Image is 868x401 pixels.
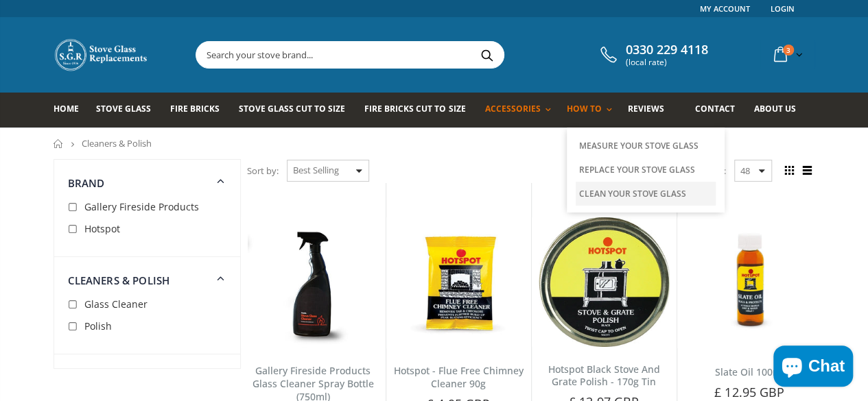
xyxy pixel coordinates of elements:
[539,217,670,347] img: Hotspot Black Stove And Grate Polish - 170g Tin
[68,176,105,190] span: Brand
[753,93,806,127] a: About us
[576,158,716,182] a: Replace Your Stove Glass
[84,222,120,235] span: Hotspot
[393,217,524,348] img: Flue Cleaner 90g
[783,45,794,56] span: 3
[694,103,734,114] span: Contact
[769,345,857,390] inbox-online-store-chat: Shopify online store chat
[170,93,230,127] a: Fire Bricks
[247,159,279,183] span: Sort by:
[714,384,784,400] span: £ 12.95 GBP
[548,363,660,389] a: Hotspot Black Stove And Grate Polish - 170g Tin
[54,93,89,127] a: Home
[626,58,708,67] span: (local rate)
[96,93,161,127] a: Stove Glass
[248,217,379,348] img: The Gallery Stove Glass Cleaner Spray Bottle (750ml)
[96,103,151,114] span: Stove Glass
[484,93,557,127] a: Accessories
[484,103,540,114] span: Accessories
[715,365,784,378] a: Slate Oil 100ml
[68,274,170,287] span: Cleaners & Polish
[54,38,150,72] img: Stove Glass Replacement
[471,42,502,68] button: Search
[364,93,476,127] a: Fire Bricks Cut To Size
[84,297,148,311] span: Glass Cleaner
[170,103,220,114] span: Fire Bricks
[782,163,797,178] span: Grid view
[576,134,716,158] a: Measure Your Stove Glass
[567,103,602,114] span: How To
[82,137,152,149] span: Cleaners & Polish
[84,319,112,332] span: Polish
[800,163,815,178] span: List view
[394,364,524,390] a: Hotspot - Flue Free Chimney Cleaner 90g
[54,139,64,148] a: Home
[239,93,355,127] a: Stove Glass Cut To Size
[364,103,465,114] span: Fire Bricks Cut To Size
[84,200,199,213] span: Gallery Fireside Products
[628,93,675,127] a: Reviews
[628,103,664,114] span: Reviews
[684,217,815,348] img: Slate Oil 100ml
[54,103,79,114] span: Home
[694,93,744,127] a: Contact
[567,93,619,127] a: How To
[753,103,795,114] span: About us
[576,182,716,206] a: Clean Your Stove Glass
[626,42,708,58] span: 0330 229 4118
[769,41,806,68] a: 3
[239,103,345,114] span: Stove Glass Cut To Size
[196,42,657,68] input: Search your stove brand...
